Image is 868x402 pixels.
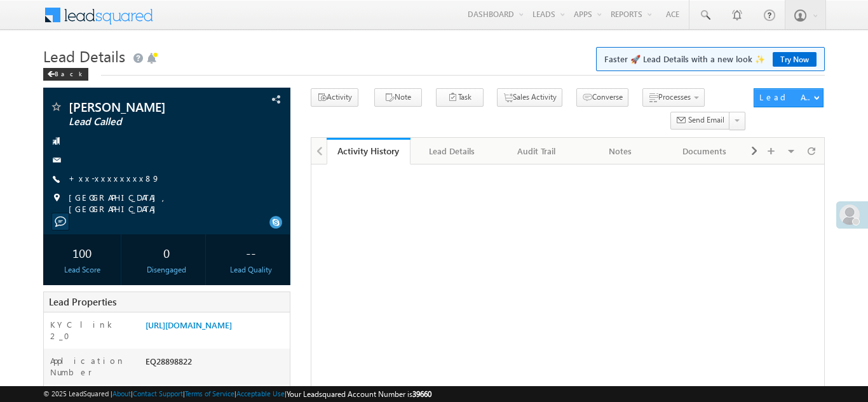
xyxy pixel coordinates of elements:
a: About [112,389,131,398]
div: EQ28898822 [142,355,290,373]
div: Activity History [336,145,401,157]
span: Your Leadsquared Account Number is [287,389,431,399]
div: Lead Quality [215,264,287,276]
span: © 2025 LeadSquared | | | | | [43,388,431,400]
button: Send Email [670,112,730,130]
div: Lead Details [421,144,483,159]
span: Lead Called [69,116,221,128]
div: Notes [589,144,651,159]
span: [GEOGRAPHIC_DATA], [GEOGRAPHIC_DATA] [69,192,268,215]
span: Processes [658,92,691,102]
a: Lead Details [410,138,494,164]
div: -- [215,241,287,264]
span: Lead Properties [49,295,116,308]
a: +xx-xxxxxxxx89 [69,173,160,184]
div: 100 [46,241,118,264]
label: Application Number [50,355,133,378]
a: Terms of Service [185,389,234,398]
div: Back [43,68,88,81]
button: Lead Actions [754,88,824,107]
span: 39660 [412,389,431,399]
div: Disengaged [131,264,202,276]
a: Back [43,67,95,78]
button: Processes [642,88,705,107]
div: Audit Trail [505,144,567,159]
button: Note [374,88,422,107]
a: [URL][DOMAIN_NAME] [146,319,232,330]
span: [PERSON_NAME] [69,100,221,113]
div: Lead Score [46,264,118,276]
a: Audit Trail [495,138,579,164]
div: 0 [131,241,202,264]
a: Activity History [327,138,410,164]
span: Send Email [688,114,724,126]
button: Converse [576,88,628,107]
button: Sales Activity [497,88,562,107]
span: Faster 🚀 Lead Details with a new look ✨ [604,53,817,65]
div: Lead Actions [759,91,813,103]
div: Documents [673,144,735,159]
button: Activity [311,88,358,107]
a: Documents [663,138,747,164]
a: Acceptable Use [236,389,285,398]
button: Task [436,88,484,107]
span: Lead Details [43,46,125,66]
a: Try Now [773,52,817,67]
a: Contact Support [133,389,183,398]
label: KYC link 2_0 [50,319,133,342]
a: Notes [579,138,663,164]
